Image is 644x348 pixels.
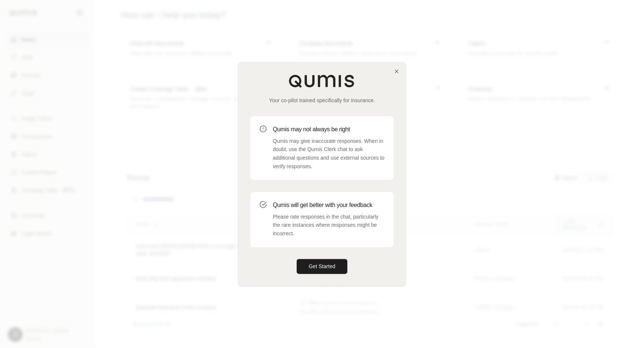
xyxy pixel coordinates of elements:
button: Get Started [297,259,347,274]
p: Your co-pilot trained specifically for insurance. [250,97,394,104]
h3: Qumis will get better with your feedback [273,201,385,210]
img: Qumis Logo [288,74,356,88]
p: Please rate responses in the chat, particularly the rare instances where responses might be incor... [273,213,385,238]
h3: Qumis may not always be right [273,125,385,134]
p: Qumis may give inaccurate responses. When in doubt, use the Qumis Clerk chat to ask additional qu... [273,137,385,171]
